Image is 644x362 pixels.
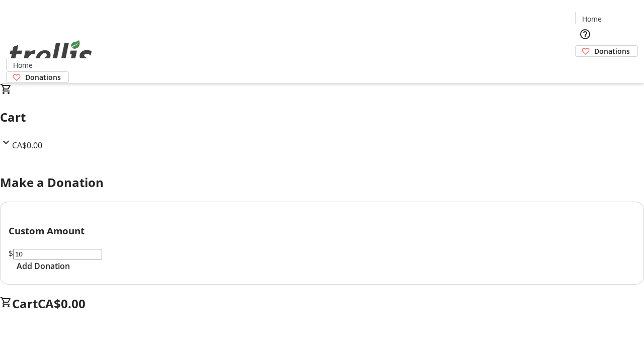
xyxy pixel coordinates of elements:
[575,24,595,44] button: Help
[594,46,630,56] span: Donations
[17,260,70,272] span: Add Donation
[575,57,595,77] button: Cart
[7,60,39,70] a: Home
[9,224,635,238] h3: Custom Amount
[576,14,608,24] a: Home
[13,60,33,70] span: Home
[12,140,42,151] span: CA$0.00
[582,14,602,24] span: Home
[38,295,86,312] span: CA$0.00
[9,260,78,272] button: Add Donation
[9,248,13,259] span: $
[6,71,69,83] a: Donations
[575,45,638,57] a: Donations
[13,249,102,259] input: Donation Amount
[25,72,61,82] span: Donations
[6,29,96,79] img: Orient E2E Organization q70Q7hIrxM's Logo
